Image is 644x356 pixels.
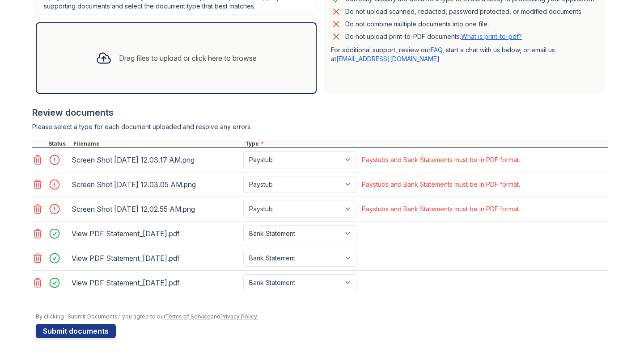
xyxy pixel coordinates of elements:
div: Screen Shot [DATE] 12.02.55 AM.png [72,202,240,216]
div: View PDF Statement_[DATE].pdf [72,226,240,241]
div: Review documents [32,106,608,119]
div: View PDF Statement_[DATE].pdf [72,276,240,290]
div: View PDF Statement_[DATE].pdf [72,251,240,265]
div: Type [243,140,608,147]
div: Do not combine multiple documents into one file. [345,19,489,29]
div: Screen Shot [DATE] 12.03.17 AM.png [72,153,240,167]
div: Screen Shot [DATE] 12.03.05 AM.png [72,177,240,192]
div: Do not upload scanned, redacted, password protected, or modified documents. [345,6,583,17]
a: Privacy Policy. [220,313,258,320]
p: For additional support, review our , start a chat with us below, or email us at [331,46,597,63]
div: Paystubs and Bank Statements must be in PDF format. [362,180,520,189]
a: [EMAIL_ADDRESS][DOMAIN_NAME] [336,55,440,63]
a: What is print-to-pdf? [461,33,522,40]
div: By clicking "Submit Documents," you agree to our and [36,313,608,320]
div: Please select a type for each document uploaded and resolve any errors. [32,122,608,131]
a: Terms of Service [165,313,211,320]
button: Submit documents [36,324,116,338]
div: Paystubs and Bank Statements must be in PDF format. [362,155,520,164]
p: Do not upload print-to-PDF documents. [345,32,522,41]
div: Drag files to upload or click here to browse [119,53,257,63]
div: Paystubs and Bank Statements must be in PDF format. [362,205,520,214]
div: Filename [72,140,243,147]
div: Status [47,140,72,147]
a: FAQ [431,46,442,54]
